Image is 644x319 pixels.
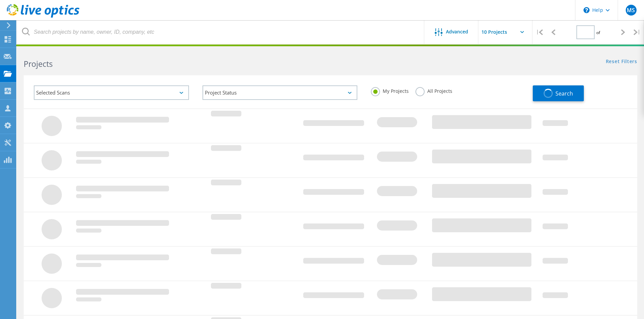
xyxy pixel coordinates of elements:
div: Project Status [202,85,358,100]
a: Reset Filters [606,59,637,65]
span: MS [627,7,635,13]
div: Selected Scans [34,85,189,100]
label: My Projects [371,87,409,94]
div: | [630,20,644,44]
svg: \n [583,7,590,13]
b: Projects [24,58,53,69]
a: Live Optics Dashboard [7,14,79,19]
span: of [596,30,600,35]
label: All Projects [415,87,452,94]
input: Search projects by name, owner, ID, company, etc [17,20,425,44]
button: Search [533,85,584,101]
span: Advanced [446,29,468,34]
span: Search [555,90,573,97]
div: | [532,20,546,44]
